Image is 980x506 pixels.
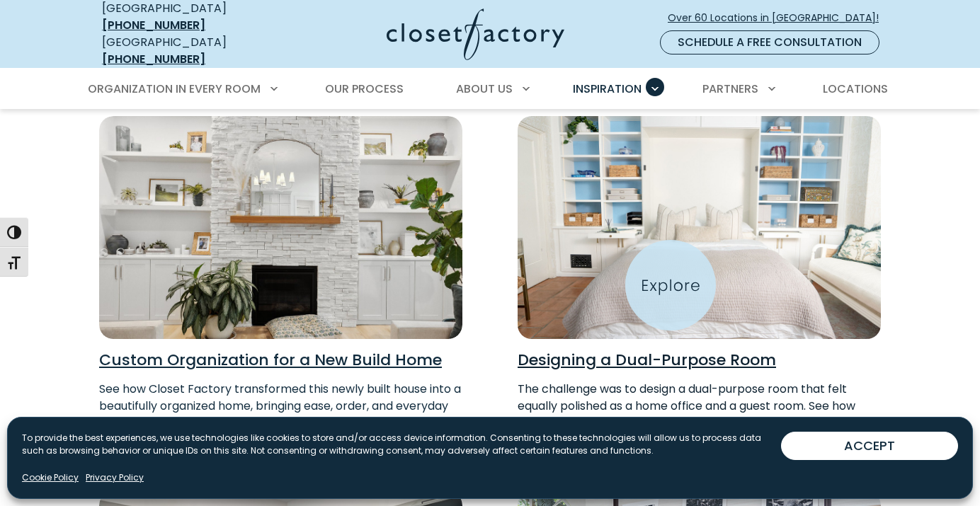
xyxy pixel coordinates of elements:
span: Our Process [325,81,404,97]
img: Wall Bed dual purpose room by Closet Factory [499,105,899,350]
p: To provide the best experiences, we use technologies like cookies to store and/or access device i... [22,432,781,457]
span: About Us [456,81,513,97]
nav: Primary Menu [78,69,902,109]
span: Partners [702,81,758,97]
a: Cookie Policy [22,471,79,484]
p: The challenge was to design a dual-purpose room that felt equally polished as a home office and a... [518,381,881,432]
img: Custom shelving in living room [99,116,462,339]
a: Read Success Story for Designing a Dual-Purpose Room [518,116,881,464]
h3: Designing a Dual-Purpose Room [518,350,881,370]
button: ACCEPT [781,432,958,460]
a: [PHONE_NUMBER] [102,51,205,67]
a: Schedule a Free Consultation [660,30,879,54]
a: Over 60 Locations in [GEOGRAPHIC_DATA]! [667,6,891,30]
img: Closet Factory Logo [387,8,564,60]
a: [PHONE_NUMBER] [102,17,205,33]
h3: Custom Organization for a New Build Home [99,350,462,370]
div: [GEOGRAPHIC_DATA] [102,34,275,68]
span: Over 60 Locations in [GEOGRAPHIC_DATA]! [668,11,890,25]
a: Read Success Story for Custom Organization for a New Build Home [99,116,462,464]
a: Privacy Policy [86,471,144,484]
span: Locations [823,81,888,97]
span: Inspiration [573,81,642,97]
p: See how Closet Factory transformed this newly built house into a beautifully organized home, brin... [99,381,462,432]
span: Organization in Every Room [88,81,261,97]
